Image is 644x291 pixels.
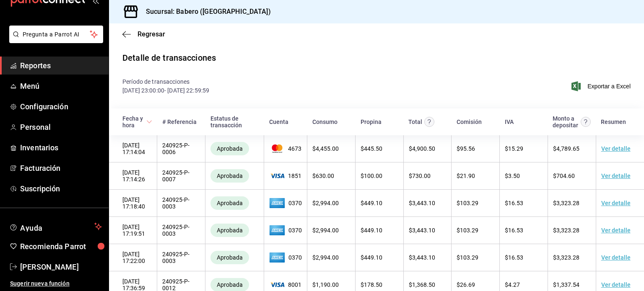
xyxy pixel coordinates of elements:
[312,227,339,234] span: $ 2,994.00
[409,200,435,206] span: $ 3,443.10
[109,244,157,271] td: [DATE] 17:22:00
[20,183,102,194] span: Suscripción
[20,121,102,133] span: Personal
[361,173,382,179] span: $ 100.00
[122,30,165,38] button: Regresar
[139,7,271,17] h3: Sucursal: Babero ([GEOGRAPHIC_DATA])
[409,145,435,152] span: $ 4,900.50
[457,200,478,206] span: $ 103.29
[269,173,302,179] span: 1851
[601,227,631,234] a: Ver detalle
[409,281,435,288] span: $ 1,368.50
[269,224,302,237] span: 0370
[361,281,382,288] span: $ 178.50
[312,254,339,261] span: $ 2,994.00
[20,221,91,232] span: Ayuda
[457,118,482,125] div: Comisión
[361,254,382,261] span: $ 449.10
[269,118,288,125] div: Cuenta
[20,241,102,252] span: Recomienda Parrot
[6,36,103,45] a: Pregunta a Parrot AI
[457,145,475,152] span: $ 95.56
[20,261,102,273] span: [PERSON_NAME]
[122,115,152,129] span: Fecha y hora
[213,200,246,206] span: Aprobada
[122,86,209,95] p: [DATE] 23:00:00 - [DATE] 22:59:59
[457,227,478,234] span: $ 103.29
[553,227,579,234] span: $ 3,323.28
[601,173,631,179] a: Ver detalle
[553,281,579,288] span: $ 1,337.54
[424,117,434,127] svg: Este monto equivale al total pagado por el comensal antes de aplicar Comisión e IVA.
[361,227,382,234] span: $ 449.10
[109,162,157,190] td: [DATE] 17:14:26
[213,281,246,288] span: Aprobada
[269,281,302,288] span: 8001
[505,281,520,288] span: $ 4.27
[210,169,249,183] div: Transacciones cobradas de manera exitosa.
[312,281,339,288] span: $ 1,190.00
[312,173,334,179] span: $ 630.00
[601,281,631,288] a: Ver detalle
[573,81,631,91] button: Exportar a Excel
[109,190,157,217] td: [DATE] 17:18:40
[553,200,579,206] span: $ 3,323.28
[457,254,478,261] span: $ 103.29
[210,224,249,237] div: Transacciones cobradas de manera exitosa.
[408,118,422,125] div: Total
[361,200,382,206] span: $ 449.10
[505,145,523,152] span: $ 15.29
[10,279,102,288] span: Sugerir nueva función
[505,200,523,206] span: $ 16.53
[210,142,249,155] div: Transacciones cobradas de manera exitosa.
[601,200,631,206] a: Ver detalle
[20,162,102,174] span: Facturación
[312,145,339,152] span: $ 4,455.00
[213,145,246,152] span: Aprobada
[409,254,435,261] span: $ 3,443.10
[409,227,435,234] span: $ 3,443.10
[312,200,339,206] span: $ 2,994.00
[505,173,520,179] span: $ 3.50
[9,26,103,43] button: Pregunta a Parrot AI
[581,117,591,127] svg: Este es el monto resultante del total pagado menos comisión e IVA. Esta será la parte que se depo...
[269,144,302,153] span: 4673
[162,118,197,125] div: # Referencia
[210,196,249,210] div: Transacciones cobradas de manera exitosa.
[269,196,302,210] span: 0370
[457,281,475,288] span: $ 26.69
[553,115,579,129] div: Monto a depositar
[269,251,302,264] span: 0370
[122,52,216,64] div: Detalle de transacciones
[210,251,249,264] div: Transacciones cobradas de manera exitosa.
[213,227,246,234] span: Aprobada
[213,173,246,179] span: Aprobada
[157,190,205,217] td: 240925-P-0003
[553,173,575,179] span: $ 704.60
[138,30,165,38] span: Regresar
[409,173,431,179] span: $ 730.00
[122,77,209,86] p: Período de transacciones
[23,30,90,39] span: Pregunta a Parrot AI
[109,217,157,244] td: [DATE] 17:19:51
[601,254,631,261] a: Ver detalle
[553,145,579,152] span: $ 4,789.65
[20,80,102,92] span: Menú
[109,135,157,162] td: [DATE] 17:14:04
[505,118,514,125] div: IVA
[157,135,205,162] td: 240925-P-0006
[505,254,523,261] span: $ 16.53
[361,145,382,152] span: $ 445.50
[157,217,205,244] td: 240925-P-0003
[213,254,246,261] span: Aprobada
[601,145,631,152] a: Ver detalle
[20,60,102,71] span: Reportes
[157,162,205,190] td: 240925-P-0007
[505,227,523,234] span: $ 16.53
[457,173,475,179] span: $ 21.90
[553,254,579,261] span: $ 3,323.28
[157,244,205,271] td: 240925-P-0003
[20,142,102,153] span: Inventarios
[122,115,145,129] div: Fecha y hora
